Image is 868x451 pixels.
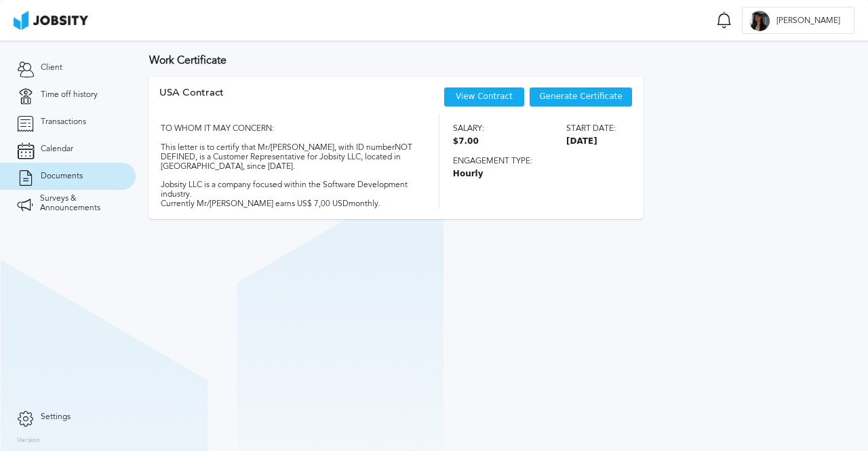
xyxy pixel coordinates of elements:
[41,117,86,127] span: Transactions
[40,194,119,213] span: Surveys & Announcements
[41,144,73,154] span: Calendar
[566,137,616,146] span: [DATE]
[159,114,415,208] div: TO WHOM IT MAY CONCERN: This letter is to certify that Mr/[PERSON_NAME], with ID number NOT DEFIN...
[41,412,71,422] span: Settings
[41,63,62,73] span: Client
[742,7,854,34] button: B[PERSON_NAME]
[453,137,484,146] span: $7.00
[149,54,854,66] h3: Work Certificate
[14,11,88,30] img: ab4bad089aa723f57921c736e9817d99.png
[749,11,770,31] div: B
[539,92,622,102] span: Generate Certificate
[17,437,42,445] label: Version:
[770,16,847,26] span: [PERSON_NAME]
[41,90,98,100] span: Time off history
[453,170,616,179] span: Hourly
[41,172,83,181] span: Documents
[453,124,484,134] span: Salary:
[566,124,616,134] span: Start date:
[159,87,224,114] div: USA Contract
[453,157,616,166] span: Engagement type:
[456,92,513,101] a: View Contract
